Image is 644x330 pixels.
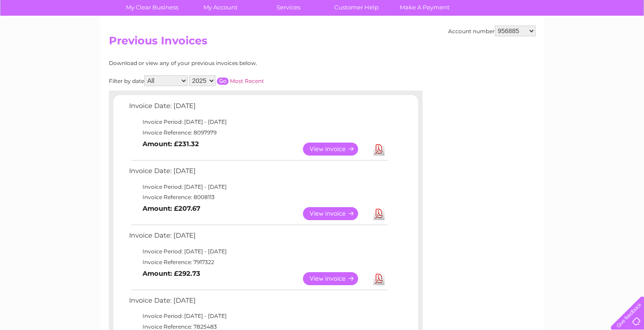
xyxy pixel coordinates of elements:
[127,182,389,192] td: Invoice Period: [DATE] - [DATE]
[143,269,200,278] b: Amount: £292.73
[448,26,536,36] div: Account number
[127,192,389,203] td: Invoice Reference: 8008113
[230,78,264,84] a: Most Recent
[127,295,389,311] td: Invoice Date: [DATE]
[127,117,389,127] td: Invoice Period: [DATE] - [DATE]
[584,38,606,45] a: Contact
[303,143,369,156] a: View
[127,311,389,321] td: Invoice Period: [DATE] - [DATE]
[303,207,369,220] a: View
[486,38,503,45] a: Water
[143,204,200,213] b: Amount: £207.67
[509,38,528,45] a: Energy
[109,75,344,86] div: Filter by date
[127,246,389,257] td: Invoice Period: [DATE] - [DATE]
[111,5,534,43] div: Clear Business is a trading name of Verastar Limited (registered in [GEOGRAPHIC_DATA] No. 3667643...
[143,140,199,148] b: Amount: £231.32
[22,23,68,51] img: logo.png
[475,4,537,16] a: 0333 014 3131
[127,127,389,138] td: Invoice Reference: 8097979
[127,100,389,117] td: Invoice Date: [DATE]
[127,230,389,246] td: Invoice Date: [DATE]
[373,207,385,220] a: Download
[373,272,385,285] a: Download
[109,60,344,66] div: Download or view any of your previous invoices below.
[109,35,536,52] h2: Previous Invoices
[534,38,561,45] a: Telecoms
[373,143,385,156] a: Download
[127,257,389,268] td: Invoice Reference: 7917322
[566,38,579,45] a: Blog
[127,165,389,182] td: Invoice Date: [DATE]
[303,272,369,285] a: View
[614,38,635,45] a: Log out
